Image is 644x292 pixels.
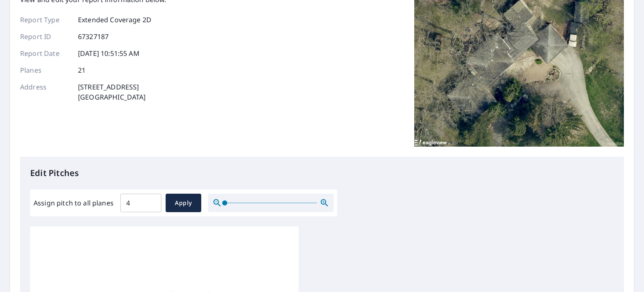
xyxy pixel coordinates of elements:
[166,194,201,212] button: Apply
[172,198,195,208] span: Apply
[30,167,614,179] p: Edit Pitches
[20,15,70,25] p: Report Type
[78,65,86,75] p: 21
[78,48,140,58] p: [DATE] 10:51:55 AM
[34,198,114,208] label: Assign pitch to all planes
[78,15,151,25] p: Extended Coverage 2D
[78,82,146,102] p: [STREET_ADDRESS] [GEOGRAPHIC_DATA]
[120,191,161,215] input: 00.0
[20,65,70,75] p: Planes
[78,32,109,42] p: 67327187
[20,82,70,102] p: Address
[20,48,70,58] p: Report Date
[20,32,70,42] p: Report ID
